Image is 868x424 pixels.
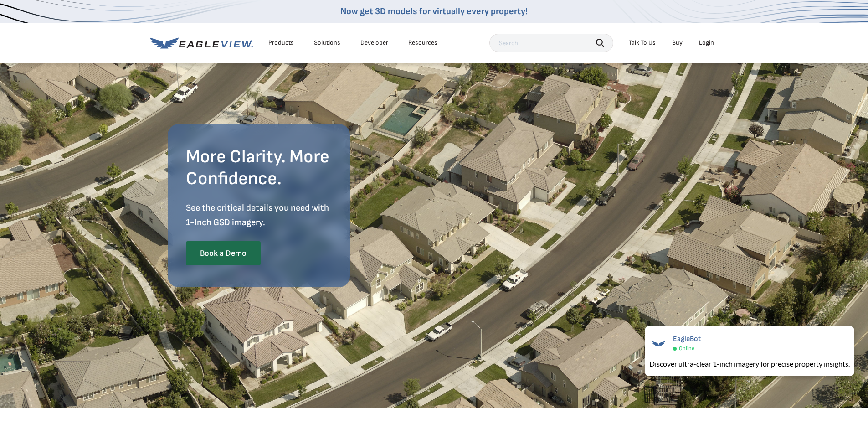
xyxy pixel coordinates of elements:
div: Login [699,39,714,47]
div: Solutions [314,39,340,47]
a: Developer [360,39,388,47]
a: Now get 3D models for virtually every property! [340,6,528,17]
div: Resources [408,39,437,47]
a: Book a Demo [186,241,261,266]
a: Buy [672,39,683,47]
div: Talk To Us [629,39,656,47]
span: EagleBot [673,335,701,343]
h2: More Clarity. More Confidence. [186,146,332,190]
div: Discover ultra-clear 1-inch imagery for precise property insights. [649,358,850,369]
p: See the critical details you need with 1-Inch GSD imagery. [186,201,332,230]
div: Products [268,39,294,47]
input: Search [489,34,613,52]
span: Online [679,345,694,352]
img: EagleBot [649,335,668,353]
